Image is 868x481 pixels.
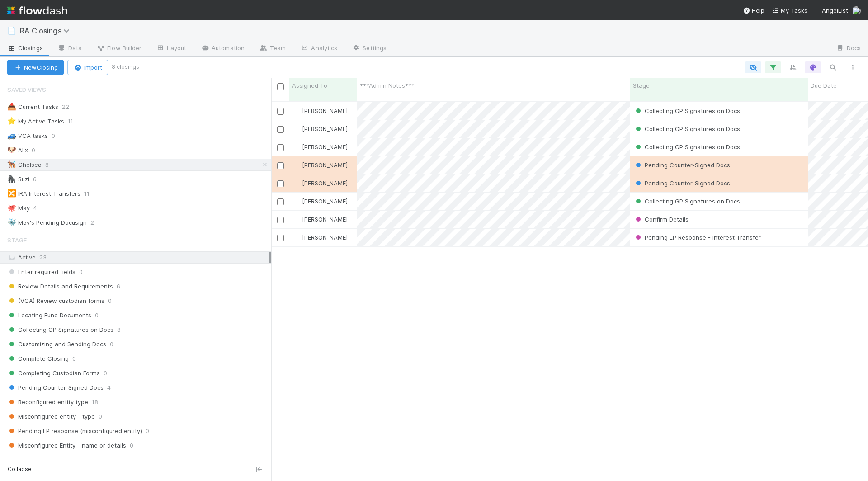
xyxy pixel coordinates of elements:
div: May's Pending Docusign [7,217,87,228]
span: Collapse [8,465,32,473]
input: Toggle Row Selected [277,126,284,133]
div: My Active Tasks [7,116,64,127]
span: 0 [32,145,44,156]
a: Automation [193,42,252,56]
div: May [7,203,30,214]
span: 0 [95,310,99,321]
a: Data [50,42,89,56]
div: Help [743,6,764,15]
span: 0 [130,440,133,451]
span: My Tasks [772,7,807,14]
span: 0 [108,295,112,307]
span: 0 [72,353,76,364]
img: logo-inverted-e16ddd16eac7371096b0.svg [7,3,67,18]
div: Pending Counter-Signed Docs [634,179,730,188]
span: Due Date [811,81,837,90]
span: Complete Closing [7,353,69,364]
span: Flow Builder [96,43,142,52]
small: 8 closings [112,63,139,71]
div: Collecting GP Signatures on Docs [634,197,740,206]
span: 🐳 [7,218,16,226]
div: [PERSON_NAME] [293,197,348,206]
span: Closings [7,43,43,52]
span: [PERSON_NAME] [302,161,348,169]
span: 📄 [7,27,16,34]
div: [PERSON_NAME] [293,142,348,151]
span: Customizing and Sending Docs [7,339,106,350]
img: avatar_aa70801e-8de5-4477-ab9d-eb7c67de69c1.png [293,125,301,132]
span: [PERSON_NAME] [302,234,348,241]
span: Pending Counter-Signed Docs [7,382,104,393]
img: avatar_aa70801e-8de5-4477-ab9d-eb7c67de69c1.png [293,161,301,169]
div: Confirm Details [634,215,689,224]
div: Chelsea [7,159,42,170]
span: ⭐ [7,117,16,125]
span: 8 [45,159,58,170]
div: Active [7,252,269,263]
span: 11 [68,116,82,127]
div: [PERSON_NAME] [293,106,348,115]
span: Misconfigured Entity - name or details [7,440,126,451]
a: Analytics [293,42,344,56]
span: Stage [633,81,650,90]
div: Suzi [7,174,29,185]
span: Pending LP response (misconfigured entity) [7,425,142,437]
div: [PERSON_NAME] [293,233,348,242]
span: Review Details and Requirements [7,281,113,292]
span: 🐕‍🦺 [7,160,16,168]
span: 📥 [7,103,16,110]
input: Toggle Row Selected [277,217,284,223]
span: Product block bypassed [7,454,86,466]
span: 0 [104,368,107,379]
input: Toggle Row Selected [277,108,284,115]
div: IRA Interest Transfers [7,188,80,199]
span: Pending Counter-Signed Docs [634,179,730,187]
span: Locating Fund Documents [7,310,91,321]
div: [PERSON_NAME] [293,215,348,224]
span: 0 [79,266,83,278]
span: Assigned To [292,81,327,90]
input: Toggle Row Selected [277,180,284,187]
span: Collecting GP Signatures on Docs [634,143,740,151]
span: 0 [99,411,102,422]
span: [PERSON_NAME] [302,198,348,205]
img: avatar_aa70801e-8de5-4477-ab9d-eb7c67de69c1.png [293,216,301,223]
div: [PERSON_NAME] [293,160,348,170]
div: Pending LP Response - Interest Transfer [634,233,761,242]
input: Toggle Row Selected [277,235,284,241]
div: Collecting GP Signatures on Docs [634,124,740,133]
div: Current Tasks [7,101,58,113]
span: 23 [39,254,47,261]
img: avatar_aa70801e-8de5-4477-ab9d-eb7c67de69c1.png [293,179,301,187]
img: avatar_aa70801e-8de5-4477-ab9d-eb7c67de69c1.png [293,143,301,151]
span: 8 [117,324,121,335]
span: 🐙 [7,204,16,212]
button: Import [67,60,108,75]
a: Layout [149,42,193,56]
img: avatar_aa70801e-8de5-4477-ab9d-eb7c67de69c1.png [293,234,301,241]
a: Team [252,42,293,56]
span: Pending LP Response - Interest Transfer [634,234,761,241]
span: 5 [90,454,93,466]
span: 6 [33,174,46,185]
img: avatar_aa70801e-8de5-4477-ab9d-eb7c67de69c1.png [852,6,861,15]
span: 0 [110,339,113,350]
span: (VCA) Review custodian forms [7,295,104,307]
img: avatar_aa70801e-8de5-4477-ab9d-eb7c67de69c1.png [293,198,301,205]
div: [PERSON_NAME] [293,124,348,133]
span: 2 [90,217,103,228]
span: AngelList [822,7,848,14]
span: Stage [7,231,27,249]
div: Pending Counter-Signed Docs [634,160,730,170]
input: Toggle All Rows Selected [277,83,284,90]
div: [PERSON_NAME] [293,179,348,188]
span: 18 [92,396,98,408]
span: 🐶 [7,146,16,154]
span: 0 [146,425,149,437]
span: Completing Custodian Forms [7,368,100,379]
span: Collecting GP Signatures on Docs [634,125,740,132]
a: My Tasks [772,6,807,15]
div: Collecting GP Signatures on Docs [634,142,740,151]
div: Collecting GP Signatures on Docs [634,106,740,115]
span: 4 [107,382,111,393]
